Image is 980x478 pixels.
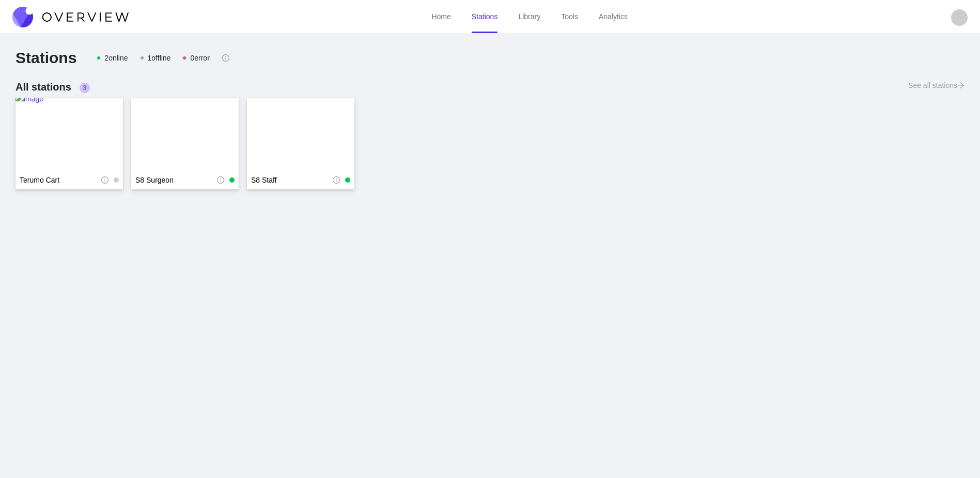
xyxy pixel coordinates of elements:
[247,98,354,171] a: image
[217,176,224,184] span: info-circle
[251,175,333,185] a: S8 Staff
[80,83,90,93] sup: 3
[131,98,239,171] a: image
[148,52,171,64] div: 1 offline
[12,7,129,27] img: Overview
[957,82,965,89] span: arrow-right
[15,80,90,94] h3: All stations
[333,176,340,184] span: info-circle
[131,93,239,176] img: image
[431,12,450,21] a: Home
[472,12,498,21] a: Stations
[135,175,217,185] a: S8 Surgeon
[15,93,123,176] img: image
[20,175,101,185] a: Terumo Cart
[518,12,540,21] a: Library
[561,12,578,21] a: Tools
[222,54,229,62] span: info-circle
[190,52,209,64] div: 0 error
[908,80,965,98] a: See all stationsarrow-right
[101,176,108,184] span: info-circle
[83,84,86,92] span: 3
[15,98,123,171] a: image
[247,93,354,176] img: image
[599,12,628,21] a: Analytics
[15,49,76,67] h2: Stations
[104,52,128,64] div: 2 online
